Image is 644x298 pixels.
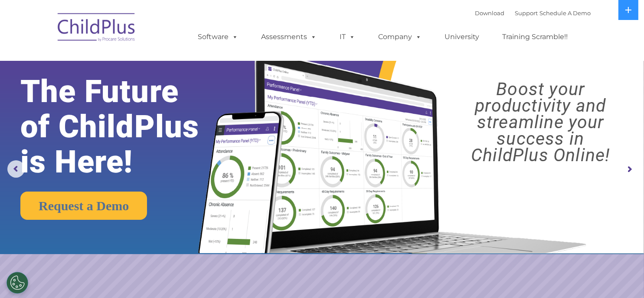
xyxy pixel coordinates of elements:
[515,10,538,17] a: Support
[540,10,591,17] a: Schedule A Demo
[494,28,577,46] a: Training Scramble!!
[53,7,140,50] img: ChildPlus by Procare Solutions
[475,10,505,17] a: Download
[445,81,636,163] rs-layer: Boost your productivity and streamline your success in ChildPlus Online!
[121,57,147,64] span: Last name
[20,74,226,179] rs-layer: The Future of ChildPlus is Here!
[370,28,431,46] a: Company
[190,28,247,46] a: Software
[121,93,157,99] span: Phone number
[331,28,364,46] a: IT
[20,192,147,220] a: Request a Demo
[253,28,326,46] a: Assessments
[436,28,488,46] a: University
[475,10,591,17] font: |
[7,272,28,294] button: Cookies Settings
